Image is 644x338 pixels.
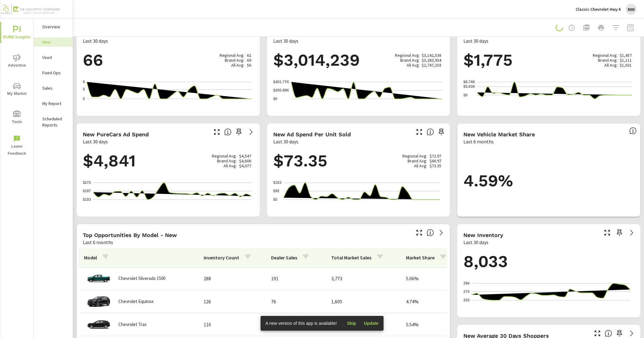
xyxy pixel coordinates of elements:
p: 288 [204,275,261,282]
p: [DATE] [283,204,305,211]
text: $5.63K [463,84,475,89]
p: 3,773 [331,275,396,282]
p: All Avg: [224,163,237,168]
text: 9 [83,80,85,84]
p: 4.74% [406,298,459,305]
text: $183 [273,181,282,185]
h5: New PureCars Ad Spend [83,131,149,138]
p: [DATE] [422,204,444,211]
h1: $73.35 [273,150,444,171]
img: glamour [86,315,111,334]
p: Chevrolet Trax [118,322,147,327]
p: $1,457 [620,53,632,58]
p: All Avg: [407,63,420,68]
span: My Market [2,82,32,97]
text: $0 [463,93,468,97]
div: Sales [34,84,73,93]
p: Sales [42,85,68,91]
p: [DATE] [232,104,254,110]
text: $0 [273,97,278,101]
button: Update [361,318,381,328]
p: All Avg: [414,163,427,168]
p: $72.97 [430,153,441,158]
p: [DATE] [613,104,634,110]
a: See more details in report [436,228,446,238]
div: New [34,37,73,47]
p: Regional Avg: [395,53,420,58]
span: PURE Insights [2,26,32,41]
text: $187 [83,189,91,193]
text: 274 [463,289,470,294]
text: 5 [83,87,85,91]
div: NW [626,4,637,15]
div: nav menu [0,18,33,160]
p: Used [42,54,68,60]
span: Save this to your personalized report [615,228,624,238]
p: 1,605 [331,298,396,305]
p: [DATE] [87,104,108,110]
p: Regional Avg: [402,153,427,158]
text: 294 [463,281,470,286]
p: [DATE] [93,204,115,211]
p: New [42,39,68,45]
p: $73.35 [430,163,441,168]
text: $0 [273,197,278,202]
div: Fixed Ops [34,68,73,77]
h1: $1,775 [463,50,634,71]
p: Overview [42,24,68,30]
p: All Avg: [231,63,244,68]
span: Find the biggest opportunities within your model lineup by seeing how each model is selling in yo... [427,229,434,236]
p: Brand Avg: [217,158,237,163]
h1: 4.59% [463,170,634,191]
p: [DATE] [232,204,254,211]
span: Average cost of advertising per each vehicle sold at the dealer over the selected date range. The... [427,128,434,136]
p: Inventory Count [204,254,239,261]
p: $3,280,934 [422,58,441,63]
text: $272 [83,181,91,185]
p: Chevrolet Equinox [118,299,154,304]
p: $1,111 [620,58,632,63]
span: Save this to your personalized report [436,127,446,137]
p: [DATE] [477,104,499,110]
p: Last 6 months [83,239,113,246]
div: Overview [34,22,73,31]
div: Used [34,53,73,62]
p: 5.06% [406,275,459,282]
h5: New Inventory [463,232,503,238]
p: Market Share [406,254,435,261]
p: Regional Avg: [220,53,244,58]
img: glamour [86,269,111,288]
h5: New Ad Spend Per Unit Sold [273,131,351,138]
text: $8.74K [463,80,475,84]
p: Last 30 days [83,37,108,45]
span: Tools [2,111,32,126]
span: Skip [344,321,359,326]
span: Leave Feedback [2,135,32,157]
p: Total Market Sales [331,254,371,261]
h1: 8,033 [463,251,634,272]
p: Brand Avg: [598,58,618,63]
text: 253 [463,298,470,302]
p: Last 30 days [83,138,108,145]
p: 126 [204,298,261,305]
span: Total cost of media for all PureCars channels for the selected dealership group over the selected... [224,128,232,136]
button: Make Fullscreen [414,127,424,137]
p: [DATE] [613,305,634,311]
p: Brand Avg: [408,158,427,163]
a: See more details in report [627,228,637,238]
button: Make Fullscreen [212,127,222,137]
h5: Top Opportunities by Model - New [83,232,177,238]
p: Classic Chevrolet Hwy 6 [576,6,621,12]
p: Model [84,254,97,261]
p: Regional Avg: [593,53,618,58]
text: $401.77K [273,80,289,84]
p: $4,077 [239,163,251,168]
p: Scheduled Reports [42,116,68,128]
button: Skip [342,318,361,328]
text: $103 [83,197,91,202]
p: Last 30 days [273,138,298,145]
div: My Report [34,99,73,108]
p: All Avg: [604,63,618,68]
span: Advertise [2,54,32,69]
p: My Report [42,100,68,107]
